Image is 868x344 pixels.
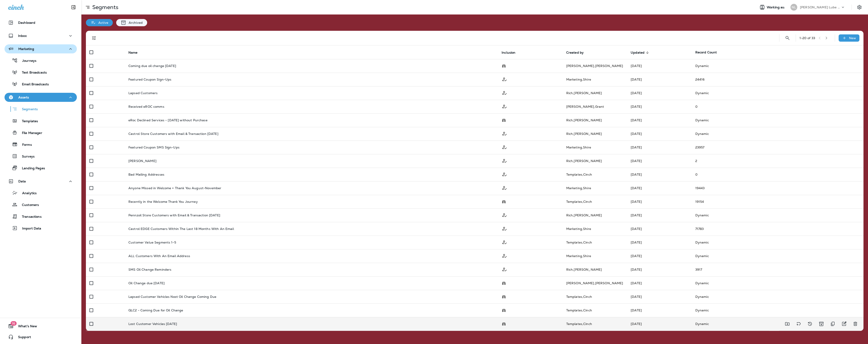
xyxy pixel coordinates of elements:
[17,82,49,87] p: Email Broadcasts
[17,119,38,124] p: Templates
[627,59,692,73] td: [DATE]
[767,5,786,9] span: Working as:
[849,36,856,40] p: New
[563,100,627,113] td: [PERSON_NAME] , Grant
[5,31,77,40] button: Inbox
[800,5,841,9] p: [PERSON_NAME] Lube Centers, Inc
[692,168,863,181] td: 0
[128,241,176,244] p: Customer Value Segments 1-5
[502,267,507,271] span: Customer Only
[627,208,692,222] td: [DATE]
[502,294,506,299] span: Possession
[128,281,165,285] p: Oil Change due [DATE]
[128,200,198,203] p: Recently in the Welcome Thank You Journey
[502,51,515,55] span: Inclusion
[563,195,627,208] td: Templates , Cinch
[692,100,863,113] td: 0
[502,50,521,55] span: Inclusion
[692,73,863,86] td: 24416
[18,227,41,231] p: Import Data
[5,140,77,149] button: Forms
[790,4,797,11] div: NL
[502,240,507,244] span: Customer Only
[502,104,507,108] span: Customer Only
[128,322,177,326] p: Lost Customer Vehicles [DATE]
[5,104,77,114] button: Segments
[5,223,77,233] button: Import Data
[96,21,108,24] p: Active
[502,199,506,203] span: Possession
[783,33,792,43] button: Search Segments
[502,91,507,95] span: Customer Only
[692,236,863,249] td: Dynamic
[5,177,77,186] button: Data
[563,59,627,73] td: [PERSON_NAME] , [PERSON_NAME]
[692,263,863,276] td: 3917
[128,78,171,81] p: Featured Coupon Sign-Ups
[692,222,863,236] td: 71783
[18,21,35,24] p: Dashboard
[692,181,863,195] td: 19443
[627,222,692,236] td: [DATE]
[126,21,143,24] p: Archived
[128,146,179,149] p: Featured Coupon SMS Sign-Ups
[18,34,27,38] p: Inbox
[14,324,37,330] span: What's New
[502,145,507,149] span: Customer Only
[5,151,77,161] button: Surveys
[855,3,863,11] button: Settings
[627,195,692,208] td: [DATE]
[563,168,627,181] td: Templates , Cinch
[128,51,138,55] span: Name
[17,203,39,207] p: Customers
[627,249,692,263] td: [DATE]
[627,276,692,290] td: [DATE]
[566,50,590,55] span: Created by
[67,3,80,12] button: Collapse Sidebar
[128,254,190,258] p: ALL Customers With An Email Address
[128,118,208,122] p: eRoc Declined Services - [DATE] without Purchase
[627,263,692,276] td: [DATE]
[627,100,692,113] td: [DATE]
[5,212,77,221] button: Transactions
[5,163,77,173] button: Landing Pages
[5,188,77,198] button: Analytics
[502,308,506,312] span: Possession
[631,51,644,55] span: Updated
[18,47,34,51] p: Marketing
[5,56,77,65] button: Journeys
[627,168,692,181] td: [DATE]
[631,50,650,55] span: Updated
[805,319,814,328] button: View Changelog
[692,303,863,317] td: Dynamic
[128,105,164,108] p: Received eROC comms
[794,319,803,328] button: Add tags
[692,113,863,127] td: Dynamic
[128,213,220,217] p: Pennzoil Store Customers with Email & Transaction [DATE]
[502,186,507,190] span: Customer Only
[18,179,26,183] p: Data
[128,295,216,299] p: Lapsed Customer Vehicles Next Oil Change Coming Due
[692,276,863,290] td: Dynamic
[502,158,507,162] span: Customer Only
[128,50,144,55] span: Name
[5,116,77,126] button: Templates
[627,181,692,195] td: [DATE]
[563,141,627,154] td: Marketing , Shire
[692,249,863,263] td: Dynamic
[563,317,627,331] td: Templates , Cinch
[692,59,863,73] td: Dynamic
[5,332,77,342] button: Support
[563,113,627,127] td: Rich , [PERSON_NAME]
[692,86,863,100] td: Dynamic
[502,172,507,176] span: Customer Only
[5,79,77,89] button: Email Broadcasts
[18,59,36,63] p: Journeys
[502,118,506,122] span: Possession
[502,64,506,68] span: Possession
[851,319,860,328] button: Delete
[10,321,17,326] span: 16
[17,107,38,112] p: Segments
[692,317,769,331] td: Dynamic
[800,36,815,40] div: 1 - 20 of 33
